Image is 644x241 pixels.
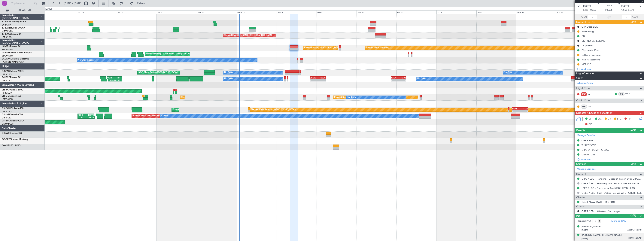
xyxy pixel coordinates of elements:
[366,45,389,51] div: Planned Maint Nurnberg
[576,205,585,209] span: Others
[582,44,593,47] div: UK permit
[576,86,590,90] span: Flight Crew
[582,25,599,28] div: Gen Decs EGLF
[2,107,23,110] a: CS-DOUGlobal 6500
[476,10,516,14] div: Sun 21
[582,182,642,185] a: ORER / EBL - Handling - NO HANDLING REQD ORER/EBL
[2,120,10,122] span: CS-RRC
[581,158,642,161] div: Add new
[576,195,585,200] span: Charter
[576,111,612,115] span: Dispatch Checks and Weather
[520,108,528,110] div: HTZA
[304,45,363,51] div: Planned Maint [GEOGRAPHIC_DATA] ([GEOGRAPHIC_DATA])
[310,77,318,79] div: EGGW
[11,1,33,6] input: Trip Number
[78,57,94,63] div: No Crew Chester
[2,95,9,97] span: 9H-LPZ
[504,70,512,75] div: No Crew
[317,10,357,14] div: Wed 17
[608,117,611,121] span: CR
[2,33,21,35] a: T7-EAGLFalcon 8X
[582,191,642,194] a: ORER / EBL - Fuel - DeLux Fuel via WFS - ORER / EBL
[2,54,13,57] a: EDLW/DTM
[146,51,205,57] div: Planned Maint [GEOGRAPHIC_DATA] ([GEOGRAPHIC_DATA])
[2,145,20,147] a: OY-NBSPC12/NG
[2,89,10,91] span: 9H-YAA
[2,98,13,101] a: LFMD/CEQ
[582,187,635,190] a: LFPB / LBG - Fuel - Jetex Fuel (LXA) LFPB / LBG
[2,52,32,54] a: LX-INBFalcon 900EX EASy II
[576,214,580,218] span: Pax
[224,76,233,82] div: No Crew
[2,114,10,116] span: CS-JHH
[2,21,10,23] span: T7-DYN
[251,107,296,113] div: Planned Maint London ([GEOGRAPHIC_DATA])
[630,128,636,132] span: (4/4)
[582,233,622,237] div: [PERSON_NAME] [PERSON_NAME]
[334,95,387,100] div: Planned [GEOGRAPHIC_DATA] ([GEOGRAPHIC_DATA])
[2,73,12,76] a: LFPB/LBG
[632,15,638,19] span: ALDT
[582,148,609,151] div: LFPB DIPLOMATIC LDG
[2,92,12,94] a: FCBB/BZV
[582,35,585,38] div: CB
[2,132,9,134] span: D-ILWP
[2,58,29,60] a: LX-AOACitation Mustang
[582,237,588,240] span: [DATE]
[628,8,634,12] span: ELDT
[134,2,150,5] span: Refresh
[64,2,81,5] span: [DATE] - [DATE]
[2,33,11,35] span: T7-EAGL
[630,214,636,218] span: (2/2)
[161,113,168,119] div: Owner
[516,10,556,14] div: Mon 22
[588,15,597,19] input: --:--
[582,144,596,147] div: TURKEY OVF
[173,107,232,113] div: Planned Maint [GEOGRAPHIC_DATA] ([GEOGRAPHIC_DATA])
[2,27,25,29] a: T7-EMIHawker 900XP
[115,79,122,81] div: 03:25 Z
[77,10,117,14] div: Thu 11
[582,63,591,66] div: MFR PIC
[582,139,593,142] div: ORER PPR
[2,107,11,110] span: CS-DOU
[577,134,595,137] a: Manage Permits
[277,10,317,14] div: Tue 16
[577,81,593,85] a: Schedule Crew
[4,7,41,13] button: All Aircraft
[2,95,21,97] a: 9H-LPZLegacy 500
[556,10,596,14] div: Tue 23
[576,172,587,176] span: Dispatch
[582,210,620,213] a: ORER / EBL - Weekend Surcharges
[588,93,596,96] div: - -
[588,117,592,121] span: MF
[512,108,520,110] div: EGKK
[318,79,325,81] div: -
[2,61,24,63] a: [PERSON_NAME]/QSA
[348,95,356,100] div: No Crew
[2,76,20,79] a: F-HECDFalcon 7X
[630,162,636,166] span: (3/3)
[157,10,197,14] div: Sat 13
[78,116,86,118] div: 00:30 Z
[2,145,11,147] span: OY-NBS
[582,229,588,232] span: [DATE]
[628,117,630,121] span: FP
[417,76,426,82] div: No Crew
[115,77,122,79] div: RJTT
[10,9,40,12] span: All Aircraft
[2,52,9,54] span: LX-INB
[621,8,627,12] span: 12:55
[2,70,10,72] span: F-GPNJ
[576,20,595,24] span: Dispatch To-Dos
[117,10,157,14] div: Fri 12
[2,138,10,141] span: OE-FZE
[606,4,612,8] span: 04:55
[2,132,22,134] a: D-ILWPCitation CJ2
[581,105,587,109] div: ISP
[357,10,396,14] div: Thu 18
[628,237,642,240] span: D1032149 (PP)
[582,200,615,204] a: Ticket NWA [DATE] TRD-CDG
[2,110,12,113] a: LFPB/LBG
[520,110,528,112] div: -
